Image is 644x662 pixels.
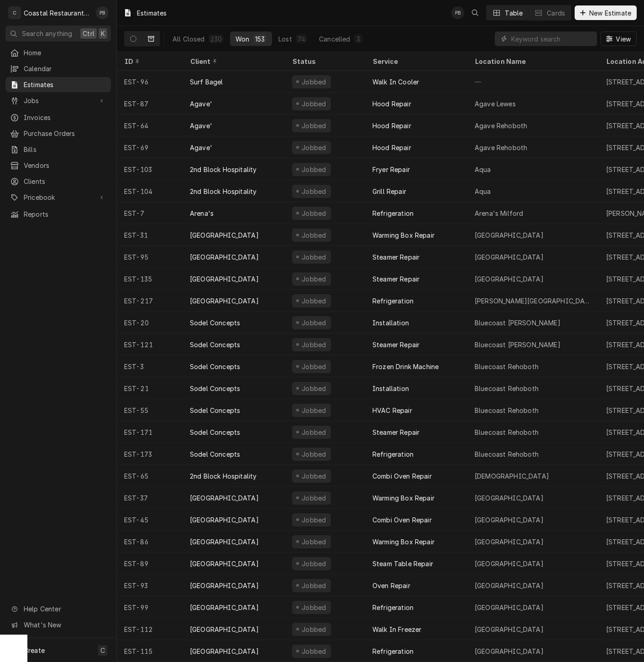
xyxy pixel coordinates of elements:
[300,493,327,503] div: Jobbed
[117,596,183,618] div: EST-99
[356,34,361,44] div: 3
[190,603,259,612] div: [GEOGRAPHIC_DATA]
[475,406,539,415] div: Bluecoast Rehoboth
[300,515,327,525] div: Jobbed
[5,601,111,616] a: Go to Help Center
[190,384,240,393] div: Sodel Concepts
[96,6,109,19] div: PB
[190,77,223,87] div: Surf Bagel
[475,362,539,371] div: Bluecoast Rehoboth
[300,406,327,415] div: Jobbed
[190,187,257,196] div: 2nd Block Hospitality
[190,406,240,415] div: Sodel Concepts
[300,274,327,284] div: Jobbed
[372,143,411,152] div: Hood Repair
[300,625,327,634] div: Jobbed
[475,515,544,525] div: [GEOGRAPHIC_DATA]
[300,581,327,590] div: Jobbed
[5,77,111,92] a: Estimates
[300,449,327,459] div: Jobbed
[5,93,111,108] a: Go to Jobs
[173,34,205,44] div: All Closed
[300,362,327,371] div: Jobbed
[372,252,419,262] div: Steamer Repair
[190,57,276,66] div: Client
[467,71,599,93] div: —
[300,77,327,87] div: Jobbed
[372,471,432,481] div: Combi Oven Repair
[117,290,183,312] div: EST-217
[101,29,105,38] span: K
[117,334,183,355] div: EST-121
[372,625,421,634] div: Walk In Freezer
[372,296,414,306] div: Refrigeration
[475,187,491,196] div: Aqua
[278,34,292,44] div: Lost
[300,165,327,174] div: Jobbed
[24,177,106,186] span: Clients
[190,537,259,547] div: [GEOGRAPHIC_DATA]
[614,34,633,44] span: View
[24,48,106,57] span: Home
[475,471,549,481] div: [DEMOGRAPHIC_DATA]
[372,515,432,525] div: Combi Oven Repair
[190,165,257,174] div: 2nd Block Hospitality
[300,384,327,393] div: Jobbed
[24,113,106,122] span: Invoices
[5,110,111,125] a: Invoices
[22,29,72,38] span: Search anything
[475,209,523,218] div: Arena's Milford
[372,209,414,218] div: Refrigeration
[300,121,327,130] div: Jobbed
[8,6,21,19] div: C
[190,340,240,349] div: Sodel Concepts
[475,143,527,152] div: Agave Rehoboth
[190,646,259,656] div: [GEOGRAPHIC_DATA]
[117,71,183,93] div: EST-96
[24,64,106,73] span: Calendar
[451,6,464,19] div: PB
[117,443,183,465] div: EST-173
[5,45,111,60] a: Home
[475,581,544,590] div: [GEOGRAPHIC_DATA]
[319,34,350,44] div: Cancelled
[372,427,419,437] div: Steamer Repair
[298,34,305,44] div: 74
[300,252,327,262] div: Jobbed
[292,57,356,66] div: Status
[300,537,327,547] div: Jobbed
[511,31,592,46] input: Keyword search
[255,34,265,44] div: 153
[117,421,183,443] div: EST-171
[300,340,327,349] div: Jobbed
[24,620,105,630] span: What's New
[300,646,327,656] div: Jobbed
[372,581,410,590] div: Oven Repair
[547,8,565,18] div: Cards
[505,8,523,18] div: Table
[5,61,111,76] a: Calendar
[117,574,183,596] div: EST-93
[372,99,411,109] div: Hood Repair
[372,559,433,568] div: Steam Table Repair
[5,617,111,632] a: Go to What's New
[475,625,544,634] div: [GEOGRAPHIC_DATA]
[100,646,105,655] span: C
[475,296,592,306] div: [PERSON_NAME][GEOGRAPHIC_DATA]
[190,493,259,503] div: [GEOGRAPHIC_DATA]
[372,187,406,196] div: Grill Repair
[117,268,183,290] div: EST-135
[24,161,106,170] span: Vendors
[117,465,183,487] div: EST-65
[5,142,111,157] a: Bills
[190,559,259,568] div: [GEOGRAPHIC_DATA]
[190,427,240,437] div: Sodel Concepts
[190,121,212,130] div: Agave'
[117,355,183,377] div: EST-3
[300,209,327,218] div: Jobbed
[300,187,327,196] div: Jobbed
[190,230,259,240] div: [GEOGRAPHIC_DATA]
[300,230,327,240] div: Jobbed
[372,493,435,503] div: Warming Box Repair
[190,143,212,152] div: Agave'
